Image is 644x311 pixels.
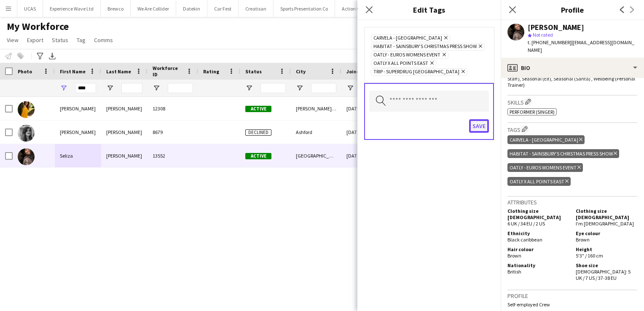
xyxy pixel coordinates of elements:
[176,0,207,17] button: Datekin
[507,236,542,243] span: Black caribbean
[55,144,101,167] div: Seliza
[245,106,271,112] span: Active
[203,68,219,75] span: Rating
[528,39,572,46] span: t. [PHONE_NUMBER]
[94,36,113,44] span: Comms
[296,68,306,75] span: City
[373,52,440,59] span: Oatly - Euros Womens Event
[148,144,198,167] div: 13552
[48,35,72,46] a: Status
[18,101,35,118] img: Selina Jessey
[373,60,428,67] span: Oatly x All Points East
[311,83,336,93] input: City Filter Input
[73,35,89,46] a: Tag
[576,246,637,252] h5: Height
[576,220,634,227] span: I'm [DEMOGRAPHIC_DATA]
[296,84,303,92] button: Open Filter Menu
[106,84,114,92] button: Open Filter Menu
[27,36,43,44] span: Export
[75,83,96,93] input: First Name Filter Input
[245,68,262,75] span: Status
[245,129,271,136] span: Declined
[24,35,47,46] a: Export
[239,0,274,17] button: Creatisan
[274,0,335,17] button: Sports Presentation Co
[507,252,521,259] span: Brown
[576,268,631,281] span: [DEMOGRAPHIC_DATA]: 5 UK / 7 US / 37-38 EU
[3,35,22,46] a: View
[507,149,619,158] div: Habitat - Sainsbury’s Christmas Press Show
[55,121,101,144] div: [PERSON_NAME]
[507,292,637,300] h3: Profile
[148,121,198,144] div: 8679
[528,24,584,31] div: [PERSON_NAME]
[18,148,35,165] img: Seliza Sebastian
[245,84,253,92] button: Open Filter Menu
[507,230,569,236] h5: Ethnicity
[101,144,148,167] div: [PERSON_NAME]
[60,68,86,75] span: First Name
[507,262,569,268] h5: Nationality
[341,97,392,120] div: [DATE]
[52,36,68,44] span: Status
[335,0,386,17] button: Action Challenge
[507,97,637,106] h3: Skills
[341,121,392,144] div: [DATE]
[153,84,160,92] button: Open Filter Menu
[168,83,193,93] input: Workforce ID Filter Input
[357,4,501,15] h3: Edit Tags
[91,35,116,46] a: Comms
[507,198,637,206] h3: Attributes
[528,39,634,53] span: | [EMAIL_ADDRESS][DOMAIN_NAME]
[507,135,585,144] div: Carvela - [GEOGRAPHIC_DATA]
[507,208,569,220] h5: Clothing size [DEMOGRAPHIC_DATA]
[101,0,131,17] button: Brewco
[101,97,148,120] div: [PERSON_NAME]
[501,4,644,15] h3: Profile
[576,230,637,236] h5: Eye colour
[507,163,583,172] div: Oatly - Euros Womens Event
[18,125,35,142] img: Selisha Griffiths
[7,36,19,44] span: View
[131,0,176,17] button: We Are Collider
[501,58,644,78] div: Bio
[106,68,131,75] span: Last Name
[469,119,489,133] button: Save
[47,51,57,61] app-action-btn: Export XLSX
[17,0,43,17] button: UCAS
[77,36,86,44] span: Tag
[510,109,555,115] span: Performer (Singer)
[121,83,142,93] input: Last Name Filter Input
[507,268,521,275] span: British
[373,69,459,75] span: TRIP - Superdrug [GEOGRAPHIC_DATA]
[207,0,239,17] button: Car Fest
[55,97,101,120] div: [PERSON_NAME]
[507,246,569,252] h5: Hair colour
[507,125,637,134] h3: Tags
[245,153,271,159] span: Active
[291,97,341,120] div: [PERSON_NAME][GEOGRAPHIC_DATA]
[291,121,341,144] div: Ashford
[346,84,354,92] button: Open Filter Menu
[507,301,637,308] p: Self-employed Crew
[341,144,392,167] div: [DATE]
[35,51,45,61] app-action-btn: Advanced filters
[576,252,603,259] span: 5'3" / 160 cm
[346,68,363,75] span: Joined
[260,83,286,93] input: Status Filter Input
[576,208,637,220] h5: Clothing size [DEMOGRAPHIC_DATA]
[576,236,590,243] span: Brown
[576,262,637,268] h5: Shoe size
[507,177,571,186] div: Oatly x All Points East
[291,144,341,167] div: [GEOGRAPHIC_DATA]
[148,97,198,120] div: 12308
[7,20,69,33] span: My Workforce
[18,68,32,75] span: Photo
[60,84,67,92] button: Open Filter Menu
[101,121,148,144] div: [PERSON_NAME]
[43,0,101,17] button: Experience Wave Ltd
[153,65,183,78] span: Workforce ID
[533,32,553,38] span: Not rated
[373,43,477,50] span: Habitat - Sainsbury’s Christmas Press Show
[507,220,545,227] span: 6 UK / 34 EU / 2 US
